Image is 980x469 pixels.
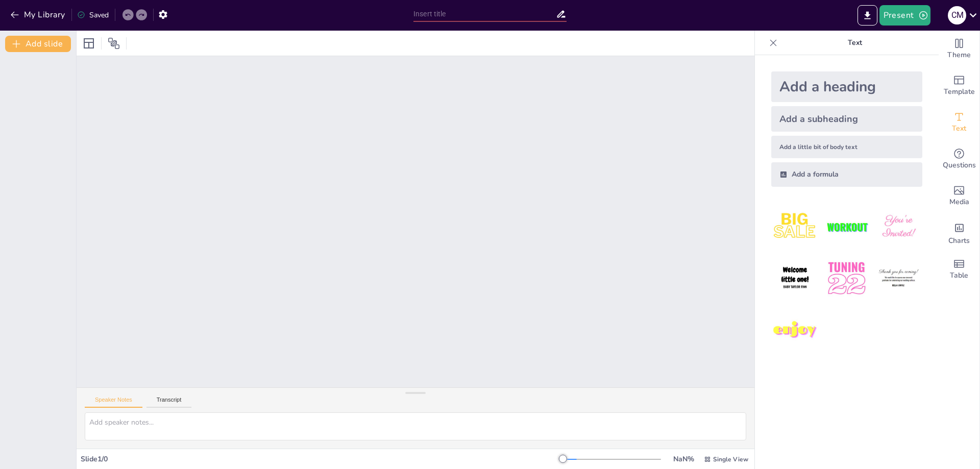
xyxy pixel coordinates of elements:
[771,136,922,158] div: Add a little bit of body text
[950,270,968,281] span: Table
[771,203,819,251] img: 1.jpeg
[939,67,979,104] div: Add ready made slides
[81,454,563,464] div: Slide 1 / 0
[781,31,928,55] p: Text
[948,5,966,26] button: c M
[771,162,922,187] div: Add a formula
[948,235,970,246] span: Charts
[944,86,975,97] span: Template
[879,5,930,26] button: Present
[875,255,922,302] img: 6.jpeg
[939,214,979,251] div: Add charts and graphs
[823,255,870,302] img: 5.jpeg
[771,71,922,102] div: Add a heading
[81,35,97,52] div: Layout
[671,454,696,464] div: NaN %
[939,141,979,178] div: Get real-time input from your audience
[939,251,979,288] div: Add a table
[948,6,966,24] div: c M
[146,397,192,408] button: Transcript
[771,307,819,354] img: 7.jpeg
[771,106,922,132] div: Add a subheading
[947,50,971,61] span: Theme
[943,160,976,171] span: Questions
[875,203,922,251] img: 3.jpeg
[823,203,870,251] img: 2.jpeg
[771,255,819,302] img: 4.jpeg
[8,7,69,23] button: My Library
[77,10,109,20] div: Saved
[949,196,969,208] span: Media
[939,31,979,67] div: Change the overall theme
[857,5,877,26] button: Export to PowerPoint
[939,104,979,141] div: Add text boxes
[413,7,556,21] input: Insert title
[952,123,966,134] span: Text
[713,455,748,463] span: Single View
[5,36,71,52] button: Add slide
[108,37,120,50] span: Position
[85,397,142,408] button: Speaker Notes
[939,178,979,214] div: Add images, graphics, shapes or video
